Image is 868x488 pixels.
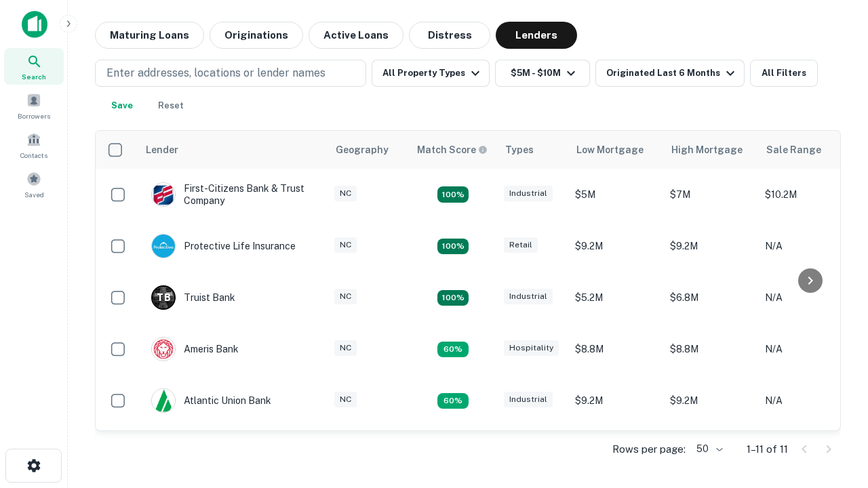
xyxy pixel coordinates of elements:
a: Borrowers [4,87,64,124]
div: Types [505,142,534,158]
td: $6.8M [663,272,758,323]
button: Enter addresses, locations or lender names [95,60,366,87]
img: picture [152,389,175,412]
button: Maturing Loans [95,22,204,49]
div: Truist Bank [151,285,235,310]
th: High Mortgage [663,131,758,169]
div: Sale Range [766,142,821,158]
div: Retail [504,237,538,253]
td: $9.2M [568,220,663,272]
button: Active Loans [309,22,403,49]
div: First-citizens Bank & Trust Company [151,182,314,207]
div: Originated Last 6 Months [606,65,738,81]
td: $6.3M [568,426,663,478]
div: Atlantic Union Bank [151,388,271,413]
div: Industrial [504,392,553,407]
a: Contacts [4,127,64,163]
span: Search [22,71,46,82]
div: Geography [336,142,389,158]
div: High Mortgage [671,142,743,158]
div: Matching Properties: 1, hasApolloMatch: undefined [437,393,469,409]
div: Industrial [504,186,553,201]
td: $9.2M [663,375,758,426]
div: Matching Properties: 2, hasApolloMatch: undefined [437,239,469,255]
div: Low Mortgage [576,142,644,158]
td: $7M [663,169,758,220]
td: $6.3M [663,426,758,478]
div: Matching Properties: 1, hasApolloMatch: undefined [437,342,469,358]
button: Distress [409,22,490,49]
button: Originations [210,22,303,49]
td: $9.2M [568,375,663,426]
p: T B [157,291,170,305]
div: Matching Properties: 3, hasApolloMatch: undefined [437,290,469,306]
button: Save your search to get updates of matches that match your search criteria. [100,92,144,119]
th: Lender [138,131,328,169]
div: Capitalize uses an advanced AI algorithm to match your search with the best lender. The match sco... [417,142,488,157]
div: Protective Life Insurance [151,234,296,258]
th: Low Mortgage [568,131,663,169]
div: NC [334,186,357,201]
div: Ameris Bank [151,337,239,361]
p: Rows per page: [612,441,686,457]
div: NC [334,237,357,253]
div: NC [334,289,357,304]
th: Types [497,131,568,169]
a: Saved [4,166,64,203]
button: Reset [149,92,193,119]
a: Search [4,48,64,85]
img: picture [152,183,175,206]
td: $8.8M [568,323,663,375]
th: Capitalize uses an advanced AI algorithm to match your search with the best lender. The match sco... [409,131,497,169]
div: Matching Properties: 2, hasApolloMatch: undefined [437,186,469,203]
button: Lenders [496,22,577,49]
span: Borrowers [18,110,50,121]
td: $9.2M [663,220,758,272]
div: 50 [691,439,725,459]
div: Hospitality [504,340,559,356]
span: Contacts [20,150,47,161]
th: Geography [328,131,409,169]
img: picture [152,235,175,258]
span: Saved [24,189,44,200]
iframe: Chat Widget [800,336,868,401]
button: All Filters [750,60,818,87]
img: picture [152,338,175,361]
td: $8.8M [663,323,758,375]
button: Originated Last 6 Months [595,60,745,87]
p: Enter addresses, locations or lender names [106,65,325,81]
h6: Match Score [417,142,485,157]
div: Industrial [504,289,553,304]
div: Lender [146,142,178,158]
p: 1–11 of 11 [747,441,788,457]
button: $5M - $10M [495,60,590,87]
img: capitalize-icon.png [22,11,47,38]
button: All Property Types [372,60,490,87]
td: $5.2M [568,272,663,323]
div: NC [334,340,357,356]
div: NC [334,392,357,407]
td: $5M [568,169,663,220]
